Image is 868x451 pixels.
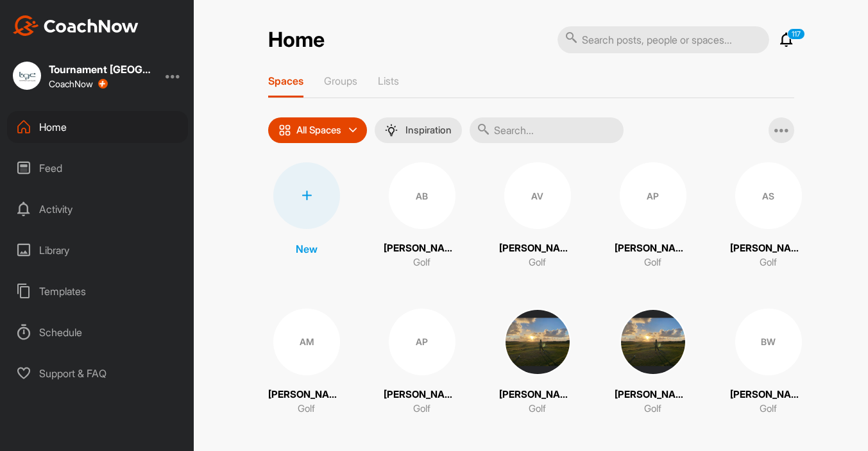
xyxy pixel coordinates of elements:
[49,79,108,89] div: CoachNow
[7,234,188,266] div: Library
[529,255,546,270] p: Golf
[385,124,398,137] img: menuIcon
[324,74,357,87] p: Groups
[7,111,188,143] div: Home
[615,309,692,416] a: [PERSON_NAME]Golf
[389,162,455,229] div: AB
[644,402,661,416] p: Golf
[735,309,802,375] div: BW
[760,255,777,270] p: Golf
[557,26,769,53] input: Search posts, people or spaces...
[384,309,461,416] a: AP[PERSON_NAME]Golf
[730,309,807,416] a: BW[PERSON_NAME]Golf
[7,357,188,389] div: Support & FAQ
[470,117,624,143] input: Search...
[268,28,325,53] h2: Home
[7,316,188,348] div: Schedule
[615,387,692,402] p: [PERSON_NAME]
[7,152,188,184] div: Feed
[268,309,345,416] a: AM[PERSON_NAME]Golf
[615,162,692,270] a: AP[PERSON_NAME]Golf
[298,402,315,416] p: Golf
[384,387,461,402] p: [PERSON_NAME]
[296,125,341,135] p: All Spaces
[7,275,188,307] div: Templates
[615,241,692,256] p: [PERSON_NAME]
[760,402,777,416] p: Golf
[499,309,576,416] a: [PERSON_NAME]Golf
[268,74,303,87] p: Spaces
[384,241,461,256] p: [PERSON_NAME]
[730,162,807,270] a: AS[PERSON_NAME]Golf
[413,402,430,416] p: Golf
[378,74,399,87] p: Lists
[620,309,686,375] img: square_a8b392417c9f858e39c41cbc0c7e1e00.jpg
[730,387,807,402] p: [PERSON_NAME]
[735,162,802,229] div: AS
[273,309,340,375] div: AM
[529,402,546,416] p: Golf
[384,162,461,270] a: AB[PERSON_NAME]Golf
[413,255,430,270] p: Golf
[389,309,455,375] div: AP
[499,387,576,402] p: [PERSON_NAME]
[730,241,807,256] p: [PERSON_NAME]
[7,193,188,225] div: Activity
[644,255,661,270] p: Golf
[268,387,345,402] p: [PERSON_NAME]
[499,241,576,256] p: [PERSON_NAME]
[620,162,686,229] div: AP
[278,124,291,137] img: icon
[504,309,571,375] img: square_a8b392417c9f858e39c41cbc0c7e1e00.jpg
[504,162,571,229] div: AV
[13,15,139,36] img: CoachNow
[787,28,805,40] p: 117
[405,125,452,135] p: Inspiration
[296,241,318,257] p: New
[499,162,576,270] a: AV[PERSON_NAME]Golf
[13,62,41,90] img: square_fed4a4a0845e2d6be10b376e704b0c28.jpg
[49,64,151,74] div: Tournament [GEOGRAPHIC_DATA]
